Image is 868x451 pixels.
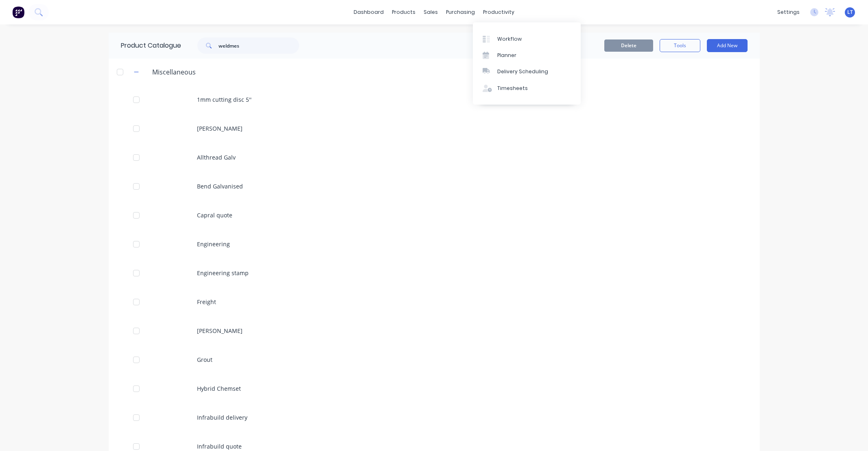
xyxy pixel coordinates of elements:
[473,31,581,47] a: Workflow
[497,68,548,75] div: Delivery Scheduling
[109,403,760,432] div: Infrabuild delivery
[473,80,581,96] a: Timesheets
[473,47,581,63] a: Planner
[707,39,748,52] button: Add New
[109,114,760,143] div: [PERSON_NAME]
[12,6,24,18] img: Factory
[604,39,653,52] button: Delete
[847,9,853,16] span: LT
[219,37,299,54] input: Search...
[497,52,516,59] div: Planner
[660,39,700,52] button: Tools
[420,6,442,18] div: sales
[479,6,518,18] div: productivity
[109,201,760,230] div: Capral quote
[109,374,760,403] div: Hybrid Chemset
[497,85,528,92] div: Timesheets
[109,230,760,258] div: Engineering
[109,143,760,172] div: Allthread Galv
[146,67,202,77] div: Miscellaneous
[442,6,479,18] div: purchasing
[350,6,388,18] a: dashboard
[109,258,760,287] div: Engineering stamp
[109,345,760,374] div: Grout
[109,172,760,201] div: Bend Galvanised
[773,6,804,18] div: settings
[109,85,760,114] div: 1mm cutting disc 5''
[109,287,760,316] div: Freight
[388,6,420,18] div: products
[497,35,522,43] div: Workflow
[109,316,760,345] div: [PERSON_NAME]
[840,423,860,443] iframe: Intercom live chat
[109,33,181,59] div: Product Catalogue
[473,63,581,80] a: Delivery Scheduling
